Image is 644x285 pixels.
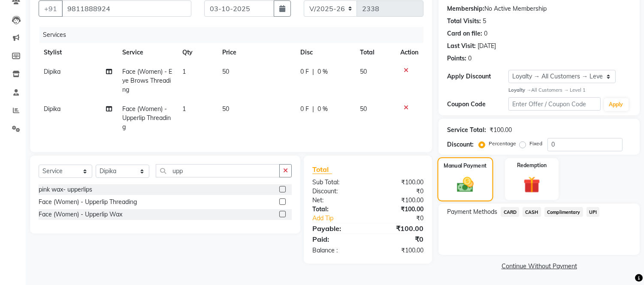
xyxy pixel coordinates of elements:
[587,207,600,217] span: UPI
[440,262,638,271] a: Continue Without Payment
[312,105,314,114] span: |
[182,105,186,113] span: 1
[517,162,547,169] label: Redemption
[306,246,368,255] div: Balance :
[368,234,430,244] div: ₹0
[217,43,295,62] th: Price
[447,29,482,38] div: Card on file:
[395,43,423,62] th: Action
[468,54,472,63] div: 0
[360,105,367,113] span: 50
[222,68,229,75] span: 50
[222,105,229,113] span: 50
[306,234,368,244] div: Paid:
[484,29,487,38] div: 0
[490,126,512,135] div: ₹100.00
[444,162,487,170] label: Manual Payment
[44,105,60,113] span: Dipika
[447,4,631,13] div: No Active Membership
[368,187,430,196] div: ₹0
[447,140,474,149] div: Discount:
[39,210,122,219] div: Face (Women) - Upperlip Wax
[478,42,496,51] div: [DATE]
[39,198,137,207] div: Face (Women) - Upperlip Threading
[368,205,430,214] div: ₹100.00
[306,196,368,205] div: Net:
[122,105,171,131] span: Face (Women) - Upperlip Threading
[39,43,117,62] th: Stylist
[447,54,466,63] div: Points:
[378,214,430,223] div: ₹0
[312,165,332,174] span: Total
[523,207,541,217] span: CASH
[39,185,92,194] div: pink wax- upperlips
[368,246,430,255] div: ₹100.00
[306,214,378,223] a: Add Tip
[447,4,484,13] div: Membership:
[544,207,583,217] span: Complimentary
[182,68,186,75] span: 1
[452,175,479,194] img: _cash.svg
[508,87,531,93] strong: Loyalty →
[300,67,309,76] span: 0 F
[447,42,476,51] div: Last Visit:
[306,178,368,187] div: Sub Total:
[501,207,519,217] span: CARD
[306,223,368,234] div: Payable:
[447,100,508,109] div: Coupon Code
[295,43,355,62] th: Disc
[529,140,542,147] label: Fixed
[447,126,486,135] div: Service Total:
[156,164,280,177] input: Search or Scan
[177,43,217,62] th: Qty
[489,140,516,147] label: Percentage
[508,97,600,111] input: Enter Offer / Coupon Code
[447,207,497,216] span: Payment Methods
[39,0,63,17] button: +91
[39,27,430,43] div: Services
[360,68,367,75] span: 50
[604,98,629,111] button: Apply
[447,72,508,81] div: Apply Discount
[355,43,396,62] th: Total
[300,105,309,114] span: 0 F
[117,43,177,62] th: Service
[447,17,481,26] div: Total Visits:
[483,17,486,26] div: 5
[518,174,545,195] img: _gift.svg
[306,205,368,214] div: Total:
[62,0,191,17] input: Search by Name/Mobile/Email/Code
[317,67,328,76] span: 0 %
[368,178,430,187] div: ₹100.00
[317,105,328,114] span: 0 %
[508,87,631,94] div: All Customers → Level 1
[306,187,368,196] div: Discount:
[44,68,60,75] span: Dipika
[312,67,314,76] span: |
[368,223,430,234] div: ₹100.00
[122,68,172,93] span: Face (Women) - Eye Brows Threading
[368,196,430,205] div: ₹100.00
